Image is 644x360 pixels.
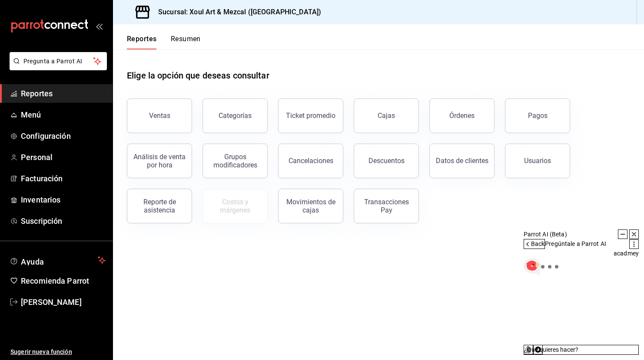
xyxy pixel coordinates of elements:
button: Transacciones Pay [354,189,419,223]
span: Personal [21,151,106,163]
div: Reporte de asistencia [133,198,186,214]
button: Descuentos [354,144,419,178]
button: Reporte de asistencia [127,189,192,223]
div: Pregúntale a Parrot AI [545,239,606,249]
button: Categorías [202,98,268,133]
button: Usuarios [505,144,570,178]
button: Resumen [171,35,201,49]
div: Ticket promedio [286,111,335,120]
span: Configuración [21,130,106,142]
button: Análisis de venta por hora [127,144,192,178]
div: Pagos [528,111,548,120]
button: Movimientos de cajas [278,189,343,223]
span: Suscripción [21,215,106,227]
span: Reportes [21,88,106,99]
div: navigation tabs [127,35,201,49]
button: Ventas [127,98,192,133]
span: Menú [21,109,106,121]
div: Categorías [219,111,252,120]
button: open_drawer_menu [96,23,103,29]
span: Inventarios [21,194,106,206]
button: Órdenes [429,98,495,133]
div: Datos de clientes [436,157,488,165]
button: Back [524,239,545,249]
button: Pregunta a Parrot AI [10,52,107,70]
span: Recomienda Parrot [21,275,106,287]
span: Back [531,239,545,249]
div: Órdenes [449,111,475,120]
span: Pregunta a Parrot AI [23,57,93,66]
button: Pagos [505,98,570,133]
div: Costos y márgenes [208,198,262,214]
span: [PERSON_NAME] [21,296,106,308]
div: Ventas [149,111,170,120]
h3: Sucursal: Xoul Art & Mezcal ([GEOGRAPHIC_DATA]) [151,7,321,17]
h1: Elige la opción que deseas consultar [127,69,269,82]
button: Datos de clientes [429,144,495,178]
a: Pregunta a Parrot AI [6,63,107,72]
div: Parrot AI (Beta) [524,230,567,239]
div: Movimientos de cajas [284,198,338,214]
button: Contrata inventarios para ver este reporte [202,189,268,223]
button: Cajas [354,98,419,133]
div: Cajas [378,111,395,120]
button: Reportes [127,35,157,49]
div: Transacciones Pay [359,198,413,214]
div: Descuentos [368,157,405,165]
div: Cancelaciones [289,157,333,165]
span: Ayuda [21,255,94,265]
span: Sugerir nueva función [10,347,106,357]
button: Cancelaciones [278,144,343,178]
div: Grupos modificadores [208,153,262,169]
div: Análisis de venta por hora [133,153,186,169]
div: Usuarios [524,157,551,165]
span: Facturación [21,173,106,184]
button: Grupos modificadores [202,144,268,178]
button: Ticket promedio [278,98,343,133]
